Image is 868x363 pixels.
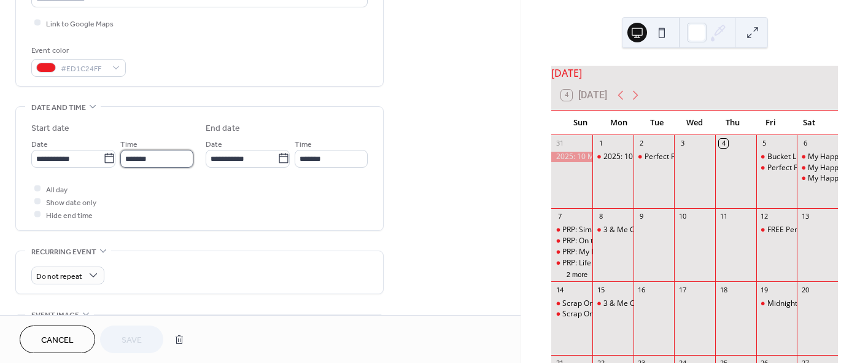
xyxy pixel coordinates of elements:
[592,299,634,309] div: 3 & Me Class Club
[603,152,721,162] div: 2025: 10 Minute Challenge-August
[206,122,240,135] div: End date
[562,299,708,309] div: Scrap On a Dime: PUMPKIN SPICE EDITION
[555,212,564,221] div: 7
[592,152,634,162] div: 2025: 10 Minute Challenge-August
[760,212,769,221] div: 12
[562,225,633,235] div: PRP: Simply Summer
[551,258,592,268] div: PRP: Life Unfiltered
[46,183,68,196] span: All day
[638,111,676,135] div: Tue
[31,138,48,150] span: Date
[767,299,831,309] div: Midnight Madness
[752,111,790,135] div: Fri
[797,152,838,162] div: My Happy Saturday-Summer Edition
[555,139,564,148] div: 31
[46,196,96,209] span: Show date only
[31,246,96,259] span: Recurring event
[756,225,797,235] div: FREE Perfect Pages RE-Imagined Class
[561,111,599,135] div: Sun
[551,152,592,162] div: 2025: 10 Minute Challenge-August
[551,247,592,257] div: PRP: My Fabulous Friends
[562,309,711,319] div: Scrap On a Dime: HOLIDAY MAGIC EDITION
[551,225,592,235] div: PRP: Simply Summer
[719,285,728,294] div: 18
[41,334,74,347] span: Cancel
[61,62,106,75] span: #ED1C24FF
[603,299,665,309] div: 3 & Me Class Club
[551,299,592,309] div: Scrap On a Dime: PUMPKIN SPICE EDITION
[555,285,564,294] div: 14
[120,138,138,150] span: Time
[31,101,86,114] span: Date and time
[31,122,69,135] div: Start date
[676,111,714,135] div: Wed
[678,212,687,221] div: 10
[562,268,592,279] button: 2 more
[760,139,769,148] div: 5
[678,139,687,148] div: 3
[562,236,621,246] div: PRP: On the Road
[599,111,637,135] div: Mon
[206,138,222,150] span: Date
[797,173,838,184] div: My Happy Saturday-Friends & Family Edition
[551,66,838,80] div: [DATE]
[562,247,649,257] div: PRP: My Fabulous Friends
[551,236,592,246] div: PRP: On the Road
[797,163,838,173] div: My Happy Saturday-Magical Edition
[295,138,312,150] span: Time
[756,299,797,309] div: Midnight Madness
[678,285,687,294] div: 17
[596,285,605,294] div: 15
[596,139,605,148] div: 1
[800,285,810,294] div: 20
[46,209,93,222] span: Hide end time
[551,309,592,319] div: Scrap On a Dime: HOLIDAY MAGIC EDITION
[20,326,95,353] button: Cancel
[637,285,646,294] div: 16
[800,212,810,221] div: 13
[767,152,840,162] div: Bucket List Trip Class
[637,212,646,221] div: 9
[562,258,627,268] div: PRP: Life Unfiltered
[719,139,728,148] div: 4
[645,152,763,162] div: Perfect Pages RE-Imagined Class 1
[36,269,82,283] span: Do not repeat
[634,152,675,162] div: Perfect Pages RE-Imagined Class 1
[800,139,810,148] div: 6
[756,152,797,162] div: Bucket List Trip Class
[603,225,665,235] div: 3 & Me Class Club
[637,139,646,148] div: 2
[46,17,114,30] span: Link to Google Maps
[31,309,79,322] span: Event image
[790,111,828,135] div: Sat
[719,212,728,221] div: 11
[756,163,797,173] div: Perfect Pages RE-Imagined Class 2
[596,212,605,221] div: 8
[592,225,634,235] div: 3 & Me Class Club
[760,285,769,294] div: 19
[31,44,123,57] div: Event color
[714,111,752,135] div: Thu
